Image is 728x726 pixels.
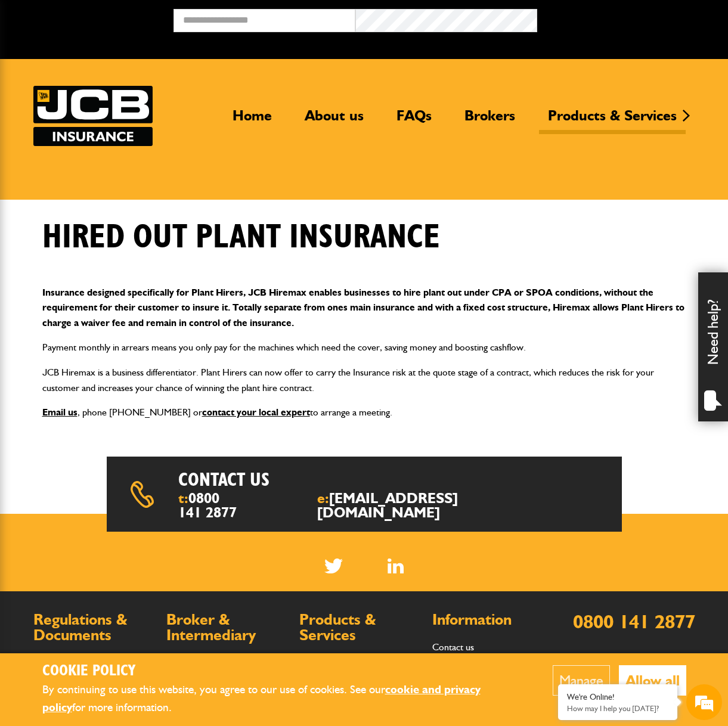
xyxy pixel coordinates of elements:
[202,407,310,418] a: contact your local expert
[42,285,686,331] p: Insurance designed specifically for Plant Hirers, JCB Hiremax enables businesses to hire plant ou...
[166,612,287,643] h2: Broker & Intermediary
[224,107,281,134] a: Home
[296,107,373,134] a: About us
[178,491,240,520] span: t:
[698,272,728,421] div: Need help?
[42,218,440,257] h1: Hired out plant insurance
[317,489,458,521] a: [EMAIL_ADDRESS][DOMAIN_NAME]
[178,469,396,491] h2: Contact us
[178,489,237,521] a: 0800 141 2877
[42,405,686,420] p: , phone [PHONE_NUMBER] or to arrange a meeting.
[42,365,686,395] p: JCB Hiremax is a business differentiator. Plant Hirers can now offer to carry the Insurance risk ...
[33,86,153,146] a: JCB Insurance Services
[539,107,686,134] a: Products & Services
[553,665,610,696] button: Manage
[432,612,553,628] h2: Information
[388,559,404,573] a: LinkedIn
[537,9,719,27] button: Broker Login
[33,612,154,643] h2: Regulations & Documents
[324,559,343,573] img: Twitter
[42,340,686,355] p: Payment monthly in arrears means you only pay for the machines which need the cover, saving money...
[42,407,78,418] a: Email us
[317,491,473,520] span: e:
[573,610,695,633] a: 0800 141 2877
[432,641,474,653] a: Contact us
[42,681,516,717] p: By continuing to use this website, you agree to our use of cookies. See our for more information.
[388,107,441,134] a: FAQs
[42,682,481,715] a: cookie and privacy policy
[619,665,686,696] button: Allow all
[567,692,668,702] div: We're Online!
[388,559,404,573] img: Linked In
[567,704,668,713] p: How may I help you today?
[299,612,420,643] h2: Products & Services
[42,662,516,681] h2: Cookie Policy
[33,86,153,146] img: JCB Insurance Services logo
[456,107,524,134] a: Brokers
